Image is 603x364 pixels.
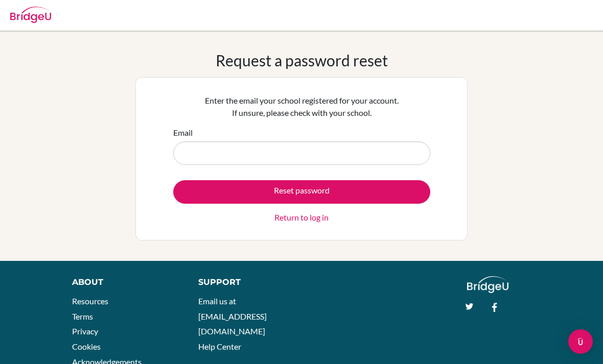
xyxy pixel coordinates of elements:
p: Enter the email your school registered for your account. If unsure, please check with your school. [173,94,430,119]
div: Support [198,276,292,288]
a: Privacy [72,326,98,336]
h1: Request a password reset [216,51,388,69]
a: Email us at [EMAIL_ADDRESS][DOMAIN_NAME] [198,296,267,336]
a: Terms [72,311,93,321]
img: logo_white@2x-f4f0deed5e89b7ecb1c2cc34c3e3d731f90f0f143d5ea2071677605dd97b5244.png [467,276,508,293]
button: Reset password [173,180,430,204]
a: Return to log in [274,211,329,224]
label: Email [173,127,193,139]
img: Bridge-U [10,7,51,23]
a: Resources [72,296,108,306]
a: Cookies [72,342,101,351]
div: About [72,276,175,288]
a: Help Center [198,342,241,351]
div: Open Intercom Messenger [568,329,593,354]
